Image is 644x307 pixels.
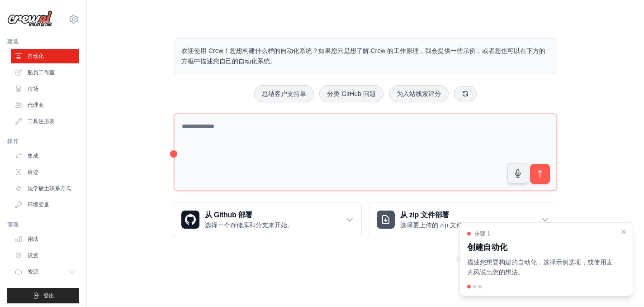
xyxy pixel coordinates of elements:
font: 法学硕士联系方式 [28,185,71,192]
iframe: Chat Widget [599,264,644,307]
font: 选择一个存储库和分支来开始。 [205,221,294,229]
a: 集成 [11,149,79,163]
font: 创建自动化 [467,243,507,252]
font: 集成 [28,153,38,159]
a: 环境变量 [11,197,79,212]
button: 资源 [11,264,79,279]
button: 分类 GitHub 问题 [319,85,383,102]
font: 工具注册表 [28,118,55,125]
a: 痕迹 [11,165,79,179]
font: 痕迹 [28,169,38,175]
font: 选择要上传的 zip 文件。 [400,221,469,229]
font: 欢迎使用 Crew！您想构建什么样的自动化系统？如果您只是想了解 Crew 的工作原理，我会提供一些示例，或者您也可以在下方的方框中描述您自己的自动化系统。 [181,47,545,65]
button: 登出 [7,288,79,303]
font: 步骤 1 [474,230,490,237]
a: 法学硕士联系方式 [11,181,79,196]
div: 聊天小组件 [599,264,644,307]
font: 从 zip 文件部署 [400,211,449,219]
button: 关闭演练 [620,228,627,235]
img: 标识 [7,10,52,28]
font: 分类 GitHub 问题 [327,90,375,97]
font: 环境变量 [28,201,49,208]
font: 设置 [28,252,38,259]
font: 建造 [7,38,19,45]
a: 船员工作室 [11,65,79,80]
font: 登出 [43,293,54,299]
font: 描述您想要构建的自动化，选择示例选项，或使用麦克风说出您的想法。 [467,259,613,276]
font: 为入站线索评分 [397,90,441,97]
font: 从 Github 部署 [205,211,252,219]
font: 管理 [7,221,19,228]
font: 资源 [28,269,38,275]
a: 工具注册表 [11,114,79,129]
font: 总结客户支持单 [262,90,306,97]
font: 船员工作室 [28,69,55,76]
font: 代理商 [28,102,44,108]
button: 为入站线索评分 [389,85,449,102]
button: 总结客户支持单 [254,85,314,102]
font: 操作 [7,138,19,144]
a: 市场 [11,82,79,96]
font: 自动化 [28,53,44,59]
a: 用法 [11,232,79,246]
a: 设置 [11,248,79,263]
font: 用法 [28,236,38,242]
a: 代理商 [11,98,79,112]
a: 自动化 [11,49,79,63]
font: 市场 [28,86,38,92]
